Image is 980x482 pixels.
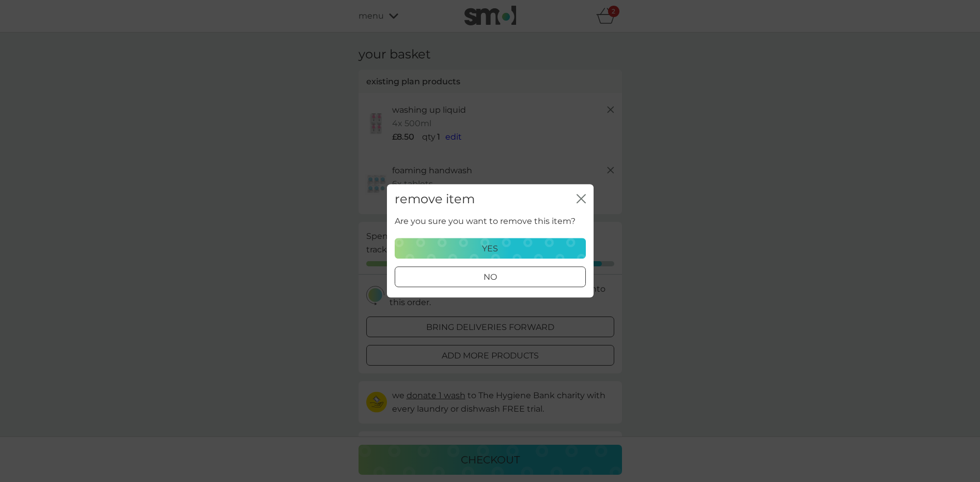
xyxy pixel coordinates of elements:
button: no [395,267,586,288]
p: yes [482,242,498,255]
button: close [577,194,586,205]
button: yes [395,238,586,259]
p: no [484,271,497,284]
h2: remove item [395,192,475,207]
p: Are you sure you want to remove this item? [395,215,575,228]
